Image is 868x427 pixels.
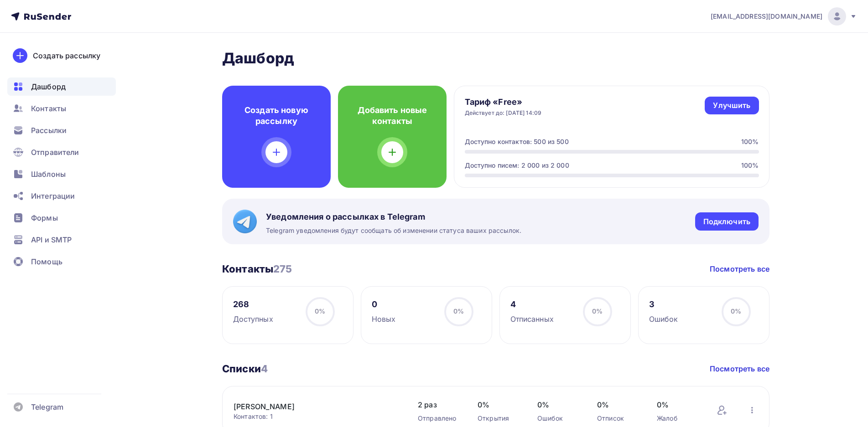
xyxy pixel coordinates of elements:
[234,401,389,412] a: [PERSON_NAME]
[465,109,542,117] div: Действует до: [DATE] 14:09
[592,307,603,315] span: 0%
[711,12,822,21] span: [EMAIL_ADDRESS][DOMAIN_NAME]
[465,137,569,146] div: Доступно контактов: 500 из 500
[31,234,72,245] span: API и SMTP
[266,226,521,235] span: Telegram уведомления будут сообщать об изменении статуса ваших рассылок.
[710,263,769,274] a: Посмотреть все
[315,307,325,315] span: 0%
[465,161,569,170] div: Доступно писем: 2 000 из 2 000
[537,399,579,410] span: 0%
[657,399,698,410] span: 0%
[31,103,66,114] span: Контакты
[31,125,67,136] span: Рассылки
[261,363,268,375] span: 4
[31,147,79,158] span: Отправители
[418,414,459,423] div: Отправлено
[372,314,396,324] div: Новых
[233,299,273,310] div: 268
[741,161,759,170] div: 100%
[453,307,464,315] span: 0%
[222,362,268,375] h3: Списки
[266,211,521,222] span: Уведомления о рассылках в Telegram
[31,81,66,92] span: Дашборд
[237,105,316,127] h4: Создать новую рассылку
[649,299,678,310] div: 3
[731,307,741,315] span: 0%
[657,414,698,423] div: Жалоб
[234,412,400,421] div: Контактов: 1
[710,363,769,374] a: Посмотреть все
[222,262,292,275] h3: Контакты
[703,216,750,227] div: Подключить
[31,256,62,267] span: Помощь
[31,190,75,201] span: Интеграции
[233,314,273,324] div: Доступных
[478,414,519,423] div: Открытия
[510,299,554,310] div: 4
[7,121,116,139] a: Рассылки
[273,263,292,275] span: 275
[7,77,116,96] a: Дашборд
[478,399,519,410] span: 0%
[510,314,554,324] div: Отписанных
[465,97,542,108] h4: Тариф «Free»
[741,137,759,146] div: 100%
[31,212,58,223] span: Формы
[649,314,678,324] div: Ошибок
[597,399,639,410] span: 0%
[418,399,459,410] span: 2 раз
[7,165,116,183] a: Шаблоны
[222,49,769,67] h2: Дашборд
[713,100,750,111] div: Улучшить
[31,401,63,412] span: Telegram
[31,169,66,180] span: Шаблоны
[7,143,116,161] a: Отправители
[33,50,100,61] div: Создать рассылку
[353,105,432,127] h4: Добавить новые контакты
[537,414,579,423] div: Ошибок
[597,414,639,423] div: Отписок
[711,7,857,26] a: [EMAIL_ADDRESS][DOMAIN_NAME]
[7,99,116,118] a: Контакты
[372,299,396,310] div: 0
[7,209,116,227] a: Формы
